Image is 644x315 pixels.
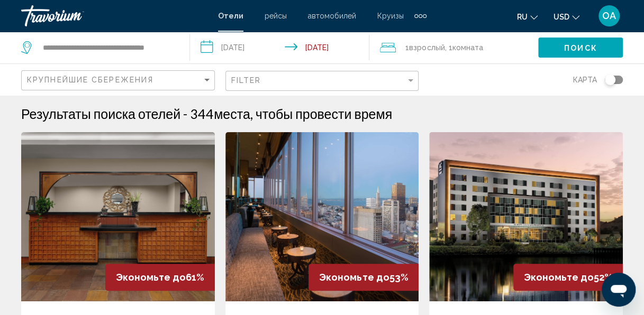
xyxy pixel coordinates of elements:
[517,9,538,24] button: Change language
[116,272,186,283] span: Экономьте до
[105,264,215,291] div: 61%
[319,272,389,283] span: Экономьте до
[602,10,616,21] ya-tr-span: OA
[554,13,569,21] ya-tr-span: USD
[445,40,483,55] span: , 1
[517,13,528,21] ya-tr-span: ru
[573,72,597,87] span: карта
[554,9,579,24] button: Change currency
[225,132,419,301] img: Hotel image
[452,43,483,52] span: Комната
[190,32,369,63] button: Check-in date: Oct 26, 2025 Check-out date: Oct 30, 2025
[21,5,207,26] a: Travorium
[225,70,419,92] button: Filter
[602,273,636,307] iframe: Кнопка запуска окна обмена сообщениями
[190,106,392,122] h2: 344
[597,75,623,85] button: Toggle map
[429,132,623,301] img: Hotel image
[409,43,445,52] span: Взрослый
[513,264,623,291] div: 52%
[595,5,623,27] button: User Menu
[27,76,153,84] span: Крупнейшие сбережения
[183,106,187,122] span: -
[214,106,392,122] span: места, чтобы провести время
[414,7,427,24] button: Extra navigation items
[405,40,445,55] span: 1
[27,76,212,85] mat-select: Sort by
[524,272,594,283] span: Экономьте до
[369,32,538,63] button: Travelers: 1 adult, 0 children
[308,12,356,20] a: автомобилей
[377,12,404,20] a: Круизы
[564,44,597,52] span: Поиск
[21,106,180,122] h1: Результаты поиска отелей
[21,132,215,301] img: Hotel image
[538,38,623,57] button: Поиск
[265,12,287,20] a: рейсы
[218,12,243,20] a: Отели
[309,264,419,291] div: 53%
[231,76,261,85] span: Filter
